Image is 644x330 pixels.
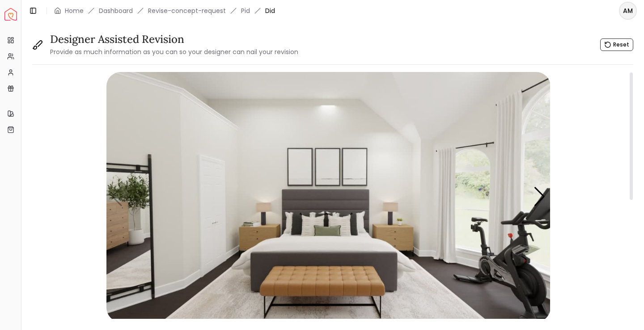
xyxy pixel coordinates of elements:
[65,6,84,15] a: Home
[4,8,17,21] a: Spacejoy
[106,72,551,322] div: 1 / 5
[600,38,633,51] button: Reset
[265,6,275,15] span: Did
[99,6,133,15] a: Dashboard
[106,72,551,322] img: 68b9e37c96e02a00129798eb
[148,6,226,15] a: Revise-concept-request
[106,72,551,322] div: Carousel
[50,32,298,47] h3: Designer Assisted Revision
[4,8,17,21] img: Spacejoy Logo
[241,6,250,15] a: Pid
[619,2,637,20] button: AM
[620,3,636,19] span: AM
[50,47,298,56] small: Provide as much information as you can so your designer can nail your revision
[54,6,275,15] nav: breadcrumb
[534,187,546,207] div: Next slide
